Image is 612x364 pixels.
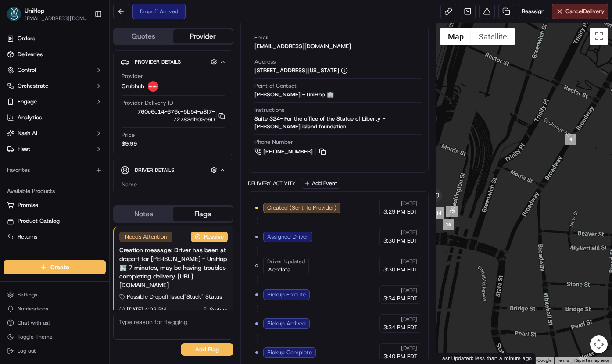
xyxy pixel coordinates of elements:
[267,204,336,212] span: Created (Sent To Provider)
[438,352,467,364] img: Google
[135,167,174,174] span: Driver Details
[4,79,106,93] button: Orchestrate
[254,115,422,131] div: Suite 324- For the office of the Statue of Liberty -[PERSON_NAME] island foundation
[254,91,334,99] div: [PERSON_NAME] - UniHop 🏢
[401,345,417,352] span: [DATE]
[254,58,276,66] span: Address
[18,305,48,312] span: Notifications
[267,233,308,241] span: Assigned Driver
[50,263,69,271] span: Create
[254,106,284,114] span: Instructions
[5,124,71,139] a: 📗Knowledge Base
[122,181,137,189] span: Name
[565,134,576,145] div: 9
[590,28,608,45] button: Toggle fullscreen view
[173,29,233,43] button: Provider
[7,217,102,225] a: Product Catalog
[121,54,226,69] button: Provider Details
[25,6,44,15] button: UniHop
[18,291,37,298] span: Settings
[557,358,569,363] a: Terms (opens in new tab)
[9,84,25,100] img: 1736555255976-a54dd68f-1ca7-489b-9aae-adbdc363a1c4
[267,266,290,274] span: Wendata
[471,28,515,45] button: Show satellite imagery
[4,317,106,329] button: Chat with us!
[119,246,228,289] div: Creation message: Driver has been at dropoff for [PERSON_NAME] - UniHop 🏢 7 minutes, may be havin...
[4,95,106,109] button: Engage
[18,50,43,58] span: Deliveries
[122,72,143,80] span: Provider
[122,99,173,107] span: Provider Delivery ID
[552,4,608,19] button: CancelDelivery
[181,343,233,356] button: Add Flag
[7,201,102,209] a: Promise
[267,258,305,265] span: Driver Updated
[446,206,458,217] div: 13
[122,108,225,124] button: 760c6e14-676e-5b54-a8f7-72783db02e60
[30,84,144,93] div: Start new chat
[18,82,48,90] span: Orchestrate
[4,303,106,315] button: Notifications
[438,352,467,364] a: Open this area in Google Maps (opens a new window)
[4,230,106,244] button: Returns
[7,233,102,241] a: Returns
[522,7,544,15] span: Reassign
[4,289,106,301] button: Settings
[383,324,417,332] span: 3:34 PM EDT
[4,47,106,61] a: Deliveries
[401,316,417,323] span: [DATE]
[4,142,106,156] button: Fleet
[254,138,293,146] span: Phone Number
[62,148,106,155] a: Powered byPylon
[248,180,296,187] div: Delivery Activity
[83,127,141,136] span: API Documentation
[4,4,91,25] button: UniHopUniHop[EMAIL_ADDRESS][DOMAIN_NAME]
[4,198,106,212] button: Promise
[254,43,351,50] div: [EMAIL_ADDRESS][DOMAIN_NAME]
[401,229,417,236] span: [DATE]
[254,147,327,157] a: [PHONE_NUMBER]
[4,111,106,125] a: Analytics
[4,63,106,77] button: Control
[4,126,106,140] button: Nash AI
[119,232,172,242] div: Needs Attention
[127,293,222,301] span: Possible Dropoff Issue | "Stuck" Status
[4,260,106,274] button: Create
[127,306,166,313] span: [DATE] 4:02 PM
[122,140,137,148] span: $9.99
[254,67,348,75] div: [STREET_ADDRESS][US_STATE]
[518,4,548,19] button: Reassign
[18,347,36,354] span: Log out
[25,15,87,22] button: [EMAIL_ADDRESS][DOMAIN_NAME]
[18,201,38,209] span: Promise
[267,291,306,299] span: Pickup Enroute
[254,34,268,42] span: Email
[254,82,297,90] span: Point of Contact
[383,208,417,216] span: 3:29 PM EDT
[436,353,536,364] div: Last Updated: less than a minute ago
[149,86,160,97] button: Start new chat
[87,149,106,155] span: Pylon
[122,131,135,139] span: Price
[9,9,26,26] img: Nash
[383,353,417,360] span: 3:40 PM EDT
[121,163,226,177] button: Driver Details
[440,28,471,45] button: Show street map
[4,32,106,46] a: Orders
[4,345,106,357] button: Log out
[9,128,16,135] div: 📗
[18,127,67,136] span: Knowledge Base
[574,358,609,363] a: Report a map error
[191,232,228,242] button: Resolve
[267,349,312,357] span: Pickup Complete
[122,189,145,197] div: Wendata
[7,7,21,21] img: UniHop
[301,178,340,189] button: Add Event
[263,148,313,156] span: [PHONE_NUMBER]
[23,57,158,66] input: Got a question? Start typing here...
[18,35,35,43] span: Orders
[433,207,444,219] div: 14
[4,184,106,198] div: Available Products
[18,98,37,106] span: Engage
